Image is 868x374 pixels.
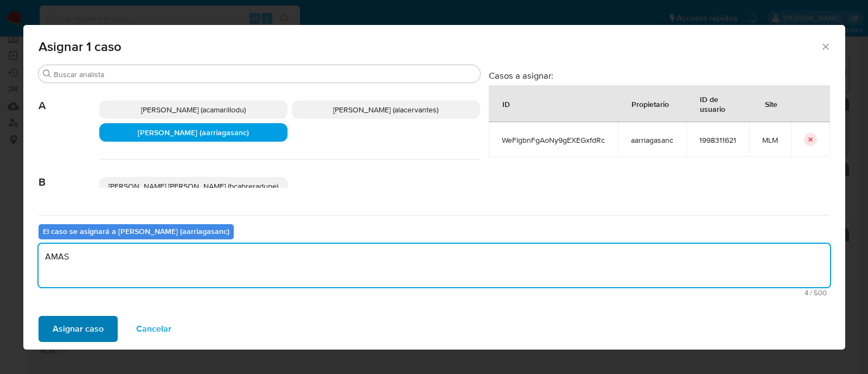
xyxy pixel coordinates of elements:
[53,317,104,341] span: Asignar caso
[42,289,827,296] span: Máximo 500 caracteres
[43,226,229,237] b: El caso se asignará a [PERSON_NAME] (aarriagasanc)
[489,70,830,81] h3: Casos a asignar:
[108,181,278,192] span: [PERSON_NAME] [PERSON_NAME] (bcabreradupe)
[122,316,186,342] button: Cancelar
[43,69,52,78] button: Buscar
[631,135,673,145] span: aarriagasanc
[618,91,682,117] div: Propietario
[489,91,523,117] div: ID
[762,135,778,145] span: MLM
[23,25,845,350] div: assign-modal
[39,83,99,112] span: A
[141,104,246,115] span: [PERSON_NAME] (acamarillodu)
[687,86,749,122] div: ID de usuario
[752,91,790,117] div: Site
[136,317,171,341] span: Cancelar
[54,69,476,79] input: Buscar analista
[138,127,249,138] span: [PERSON_NAME] (aarriagasanc)
[820,41,830,51] button: Cerrar ventana
[39,244,830,287] textarea: AMAS
[699,135,736,145] span: 1998311621
[292,100,480,119] div: [PERSON_NAME] (alacervantes)
[333,104,438,115] span: [PERSON_NAME] (alacervantes)
[99,123,288,142] div: [PERSON_NAME] (aarriagasanc)
[99,100,288,119] div: [PERSON_NAME] (acamarillodu)
[39,160,99,189] span: B
[99,177,288,195] div: [PERSON_NAME] [PERSON_NAME] (bcabreradupe)
[39,40,821,53] span: Asignar 1 caso
[502,135,605,145] span: WeFlgbnFgAoNy9gEXEGxfdRc
[39,316,118,342] button: Asignar caso
[804,133,817,146] button: icon-button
